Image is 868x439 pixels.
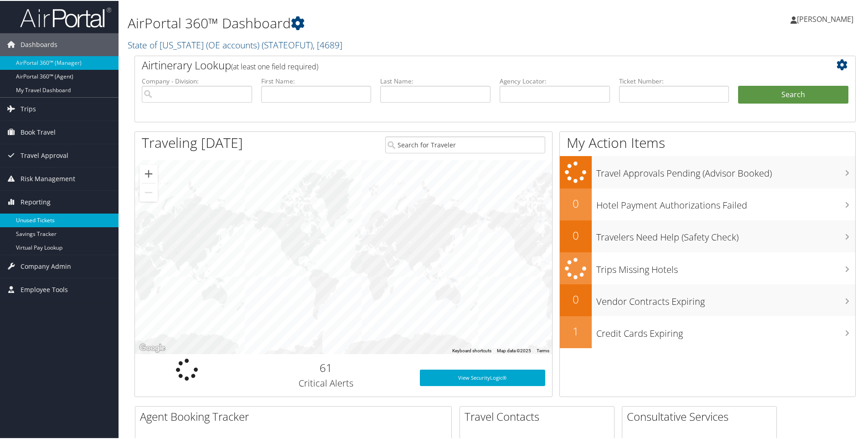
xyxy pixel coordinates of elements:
[596,193,855,211] h3: Hotel Payment Authorizations Failed
[420,369,545,385] a: View SecurityLogic®
[537,347,549,352] a: Terms (opens in new tab)
[140,408,451,423] h2: Agent Booking Tracker
[560,195,592,210] h2: 0
[560,219,855,251] a: 0Travelers Need Help (Safety Check)
[465,408,614,423] h2: Travel Contacts
[560,227,592,242] h2: 0
[262,38,313,50] span: ( STATEOFUT )
[128,13,618,32] h1: AirPortal 360™ Dashboard
[452,347,491,353] button: Keyboard shortcuts
[261,76,372,85] label: First Name:
[596,225,855,243] h3: Travelers Need Help (Safety Check)
[619,76,729,85] label: Ticket Number:
[560,315,855,347] a: 1Credit Cards Expiring
[21,97,36,120] span: Trips
[500,76,610,85] label: Agency Locator:
[560,291,592,306] h2: 0
[21,277,68,300] span: Employee Tools
[142,76,252,85] label: Company - Division:
[21,32,57,55] span: Dashboards
[380,76,491,85] label: Last Name:
[560,155,855,188] a: Travel Approvals Pending (Advisor Booked)
[21,254,71,277] span: Company Admin
[596,322,855,339] h3: Credit Cards Expiring
[137,341,167,353] a: Open this area in Google Maps (opens a new window)
[21,167,75,189] span: Risk Management
[560,323,592,338] h2: 1
[560,251,855,284] a: Trips Missing Hotels
[21,143,68,166] span: Travel Approval
[142,132,243,152] h1: Traveling [DATE]
[142,57,788,72] h2: Airtinerary Lookup
[246,359,406,375] h2: 61
[738,85,848,103] button: Search
[596,258,855,275] h3: Trips Missing Hotels
[596,162,855,179] h3: Travel Approvals Pending (Advisor Booked)
[246,376,406,389] h3: Critical Alerts
[790,5,863,32] a: [PERSON_NAME]
[21,120,56,143] span: Book Travel
[627,408,776,423] h2: Consultative Services
[560,283,855,315] a: 0Vendor Contracts Expiring
[313,38,342,50] span: , [ 4689 ]
[385,136,545,152] input: Search for Traveler
[137,341,167,353] img: Google
[139,183,158,201] button: Zoom out
[128,38,342,50] a: State of [US_STATE] (OE accounts)
[231,61,318,71] span: (at least one field required)
[797,13,853,23] span: [PERSON_NAME]
[21,190,51,213] span: Reporting
[20,6,111,27] img: airportal-logo.png
[497,347,531,352] span: Map data ©2025
[560,132,855,152] h1: My Action Items
[596,290,855,307] h3: Vendor Contracts Expiring
[560,188,855,219] a: 0Hotel Payment Authorizations Failed
[139,164,158,182] button: Zoom in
